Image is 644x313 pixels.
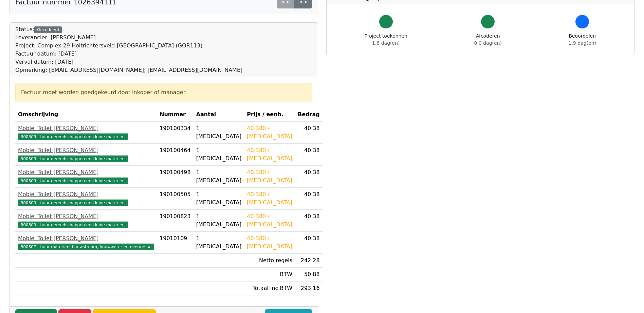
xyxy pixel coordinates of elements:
[196,212,242,229] div: 1 [MEDICAL_DATA]
[15,42,242,50] div: Project: Complex 29 Holtrichtersveld-[GEOGRAPHIC_DATA] (GOR113)
[18,234,154,243] div: Mobiel Toilet [PERSON_NAME]
[157,166,194,188] td: 190100498
[18,124,154,132] div: Mobiel Toilet [PERSON_NAME]
[18,133,128,140] span: 300509 - huur gereedschappen en kleine materieel
[15,34,242,42] div: Leverancier: [PERSON_NAME]
[244,254,295,268] td: Netto regels
[157,188,194,210] td: 190100505
[474,33,502,47] div: Afcoderen
[295,268,323,281] td: 50.88
[18,212,154,229] a: Mobiel Toilet [PERSON_NAME]300509 - huur gereedschappen en kleine materieel
[18,168,154,185] a: Mobiel Toilet [PERSON_NAME]300509 - huur gereedschappen en kleine materieel
[157,210,194,232] td: 190100823
[15,66,242,74] div: Opmerking: [EMAIL_ADDRESS][DOMAIN_NAME]; [EMAIL_ADDRESS][DOMAIN_NAME]
[18,244,154,250] span: 300507 - huur materieel bouwstroom, bouwwater en overige aa
[18,212,154,221] div: Mobiel Toilet [PERSON_NAME]
[569,33,596,47] div: Beoordelen
[18,200,128,206] span: 300509 - huur gereedschappen en kleine materieel
[157,144,194,166] td: 190100464
[247,234,292,251] div: 40.380 / [MEDICAL_DATA]
[15,58,242,66] div: Verval datum: [DATE]
[295,281,323,295] td: 293.16
[247,168,292,185] div: 40.380 / [MEDICAL_DATA]
[196,168,242,185] div: 1 [MEDICAL_DATA]
[194,108,244,122] th: Aantal
[196,146,242,163] div: 1 [MEDICAL_DATA]
[18,190,154,207] a: Mobiel Toilet [PERSON_NAME]300509 - huur gereedschappen en kleine materieel
[18,124,154,141] a: Mobiel Toilet [PERSON_NAME]300509 - huur gereedschappen en kleine materieel
[21,88,307,97] div: Factuur moet worden goedgekeurd door inkoper of manager.
[157,122,194,144] td: 190100334
[365,33,407,47] div: Project toekennen
[34,26,62,33] div: Gecodeerd
[244,268,295,281] td: BTW
[18,190,154,199] div: Mobiel Toilet [PERSON_NAME]
[18,146,154,154] div: Mobiel Toilet [PERSON_NAME]
[15,50,242,58] div: Factuur datum: [DATE]
[244,281,295,295] td: Totaal inc BTW
[18,234,154,251] a: Mobiel Toilet [PERSON_NAME]300507 - huur materieel bouwstroom, bouwwater en overige aa
[157,108,194,122] th: Nummer
[18,178,128,184] span: 300509 - huur gereedschappen en kleine materieel
[196,234,242,251] div: 1 [MEDICAL_DATA]
[295,166,323,188] td: 40.38
[247,146,292,163] div: 40.380 / [MEDICAL_DATA]
[295,122,323,144] td: 40.38
[474,40,502,46] span: 0.0 dag(en)
[295,108,323,122] th: Bedrag
[295,210,323,232] td: 40.38
[196,124,242,141] div: 1 [MEDICAL_DATA]
[295,188,323,210] td: 40.38
[295,232,323,254] td: 40.38
[295,144,323,166] td: 40.38
[244,108,295,122] th: Prijs / eenh.
[372,40,400,46] span: 1.8 dag(en)
[18,168,154,176] div: Mobiel Toilet [PERSON_NAME]
[247,212,292,229] div: 40.380 / [MEDICAL_DATA]
[247,190,292,207] div: 40.380 / [MEDICAL_DATA]
[15,108,157,122] th: Omschrijving
[569,40,596,46] span: 1.9 dag(en)
[157,232,194,254] td: 19010109
[247,124,292,141] div: 40.380 / [MEDICAL_DATA]
[196,190,242,207] div: 1 [MEDICAL_DATA]
[295,254,323,268] td: 242.28
[15,25,242,74] div: Status:
[18,146,154,163] a: Mobiel Toilet [PERSON_NAME]300509 - huur gereedschappen en kleine materieel
[18,155,128,162] span: 300509 - huur gereedschappen en kleine materieel
[18,222,128,228] span: 300509 - huur gereedschappen en kleine materieel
